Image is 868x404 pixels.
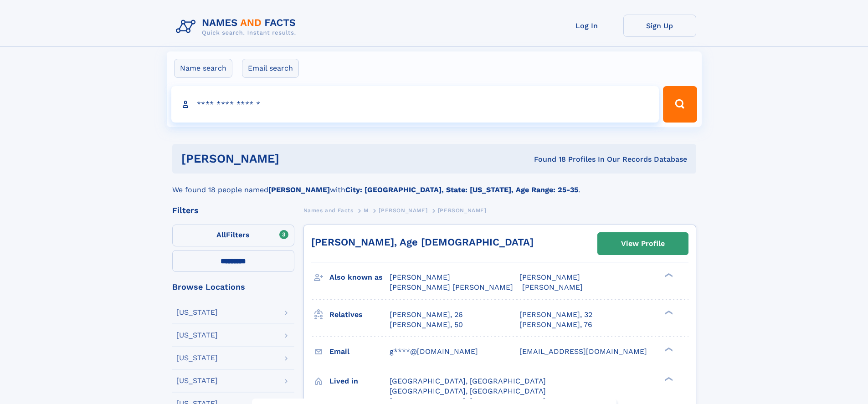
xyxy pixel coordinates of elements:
[438,207,487,214] span: [PERSON_NAME]
[663,309,673,315] div: ❯
[329,344,390,359] h3: Email
[390,320,463,330] a: [PERSON_NAME], 50
[171,86,659,123] input: search input
[216,230,226,239] span: All
[364,207,369,214] span: M
[390,273,450,281] span: [PERSON_NAME]
[663,272,673,278] div: ❯
[329,307,390,322] h3: Relatives
[303,205,354,216] a: Names and Facts
[390,310,463,320] a: [PERSON_NAME], 26
[390,283,513,291] span: [PERSON_NAME] [PERSON_NAME]
[390,387,546,395] span: [GEOGRAPHIC_DATA], [GEOGRAPHIC_DATA]
[663,346,673,352] div: ❯
[519,273,580,281] span: [PERSON_NAME]
[519,320,592,330] a: [PERSON_NAME], 76
[519,310,592,320] a: [PERSON_NAME], 32
[174,59,232,78] label: Name search
[176,332,218,339] div: [US_STATE]
[268,185,330,194] b: [PERSON_NAME]
[663,376,673,382] div: ❯
[519,347,647,356] span: [EMAIL_ADDRESS][DOMAIN_NAME]
[663,86,697,123] button: Search Button
[364,205,369,216] a: M
[623,15,696,37] a: Sign Up
[176,354,218,362] div: [US_STATE]
[379,207,427,214] span: [PERSON_NAME]
[550,15,623,37] a: Log In
[621,233,665,254] div: View Profile
[242,59,299,78] label: Email search
[598,233,688,255] a: View Profile
[329,270,390,285] h3: Also known as
[172,174,696,195] div: We found 18 people named with .
[172,283,294,291] div: Browse Locations
[311,236,534,248] a: [PERSON_NAME], Age [DEMOGRAPHIC_DATA]
[390,377,546,385] span: [GEOGRAPHIC_DATA], [GEOGRAPHIC_DATA]
[329,373,390,389] h3: Lived in
[172,15,303,39] img: Logo Names and Facts
[345,185,578,194] b: City: [GEOGRAPHIC_DATA], State: [US_STATE], Age Range: 25-35
[176,309,218,316] div: [US_STATE]
[172,206,294,215] div: Filters
[522,283,583,291] span: [PERSON_NAME]
[176,377,218,384] div: [US_STATE]
[181,153,407,164] h1: [PERSON_NAME]
[379,205,427,216] a: [PERSON_NAME]
[406,154,687,164] div: Found 18 Profiles In Our Records Database
[172,225,294,246] label: Filters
